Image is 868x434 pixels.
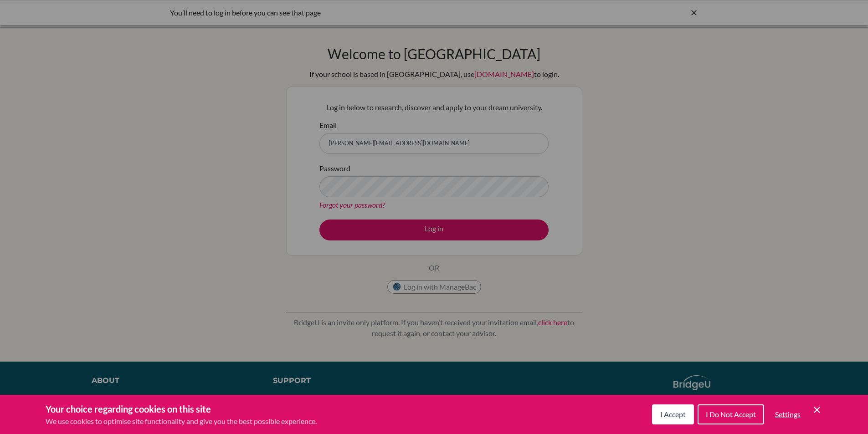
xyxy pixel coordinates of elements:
button: Settings [768,405,808,424]
span: I Accept [660,410,686,419]
span: I Do Not Accept [706,410,756,419]
button: I Do Not Accept [698,404,764,424]
p: We use cookies to optimise site functionality and give you the best possible experience. [46,416,317,427]
span: Settings [775,410,801,419]
h3: Your choice regarding cookies on this site [46,402,317,416]
button: Save and close [812,404,822,415]
button: I Accept [652,404,694,424]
